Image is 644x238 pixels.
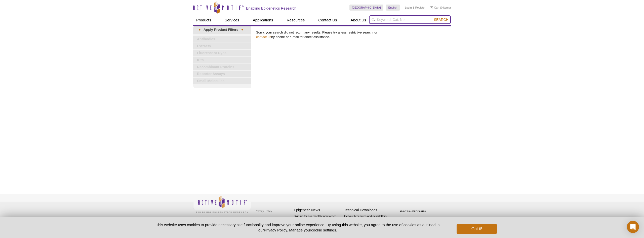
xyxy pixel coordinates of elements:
a: Products [193,15,214,25]
a: Recombinant Proteins [193,64,251,71]
span: ▾ [238,27,246,32]
li: | [413,5,414,11]
a: Applications [250,15,276,25]
span: Search [434,18,449,22]
span: ▾ [196,27,204,32]
a: ▾Apply Product Filters▾ [193,26,251,34]
a: Cart [430,6,439,9]
a: Privacy Policy [264,228,287,232]
button: Got it! [457,224,497,234]
a: Fluorescent Dyes [193,50,251,56]
a: Kits [193,57,251,63]
img: Your Cart [430,6,433,9]
a: Terms & Conditions [254,215,280,222]
a: Login [405,6,412,9]
h4: Technical Downloads [344,208,392,212]
p: This website uses cookies to provide necessary site functionality and improve your online experie... [147,222,448,233]
a: About Us [348,15,369,25]
a: contact us [256,35,271,39]
a: Privacy Policy [254,207,273,215]
a: Register [415,6,425,9]
button: cookie settings [311,228,336,232]
p: Sign up for our monthly newsletter highlighting recent publications in the field of epigenetics. [294,214,342,231]
a: Contact Us [315,15,340,25]
a: English [386,5,400,11]
a: Reporter Assays [193,71,251,77]
a: Extracts [193,43,251,50]
a: ABOUT SSL CERTIFICATES [400,210,426,212]
a: Antibodies [193,36,251,43]
div: Open Intercom Messenger [627,221,639,233]
table: Click to Verify - This site chose Symantec SSL for secure e-commerce and confidential communicati... [394,203,432,214]
button: Search [432,17,450,22]
p: Sorry, your search did not return any results. Please try a less restrictive search, or by phone ... [256,30,448,39]
input: Keyword, Cat. No. [369,15,451,24]
a: Resources [284,15,308,25]
a: Small Molecules [193,78,251,84]
a: Services [222,15,242,25]
a: [GEOGRAPHIC_DATA] [349,5,383,11]
h4: Epigenetic News [294,208,342,212]
h2: Enabling Epigenetics Research [246,6,296,11]
p: Get our brochures and newsletters, or request them by mail. [344,214,392,227]
li: (0 items) [430,5,451,11]
img: Active Motif, [193,194,251,215]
